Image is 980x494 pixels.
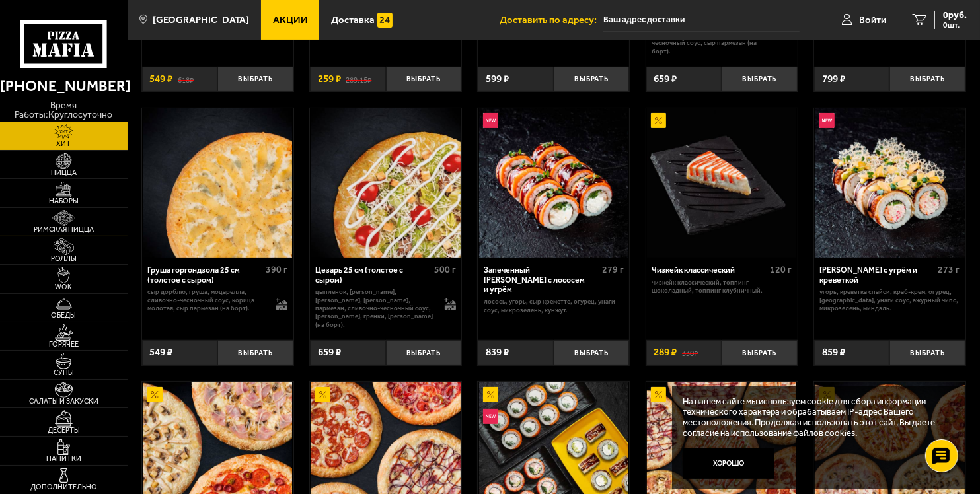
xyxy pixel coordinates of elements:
[153,15,249,25] span: [GEOGRAPHIC_DATA]
[479,108,628,258] img: Запеченный ролл Гурмэ с лососем и угрём
[318,74,341,84] span: 259 ₽
[147,387,162,402] img: Акционный
[652,279,792,295] p: Чизкейк классический, топпинг шоколадный, топпинг клубничный.
[654,74,677,84] span: 659 ₽
[651,113,666,128] img: Акционный
[722,67,798,92] button: Выбрать
[486,347,509,357] span: 839 ₽
[149,347,172,357] span: 549 ₽
[142,108,293,258] a: Груша горгондзола 25 см (толстое с сыром)
[814,108,965,258] a: НовинкаРолл Калипсо с угрём и креветкой
[147,265,262,285] div: Груша горгондзола 25 см (толстое с сыром)
[318,347,341,357] span: 659 ₽
[646,108,798,258] a: АкционныйЧизкейк классический
[554,67,630,92] button: Выбрать
[273,15,308,25] span: Акции
[149,74,172,84] span: 549 ₽
[815,108,964,258] img: Ролл Калипсо с угрём и креветкой
[602,264,624,275] span: 279 г
[483,387,498,402] img: Акционный
[943,21,967,29] span: 0 шт.
[483,409,498,424] img: Новинка
[822,74,845,84] span: 799 ₽
[377,13,393,28] img: 15daf4d41897b9f0e9f617042186c801.svg
[217,340,293,365] button: Выбрать
[315,387,330,402] img: Акционный
[483,113,498,128] img: Новинка
[651,387,666,402] img: Акционный
[722,340,798,365] button: Выбрать
[822,347,845,357] span: 859 ₽
[819,113,835,128] img: Новинка
[143,108,292,258] img: Груша горгондзола 25 см (толстое с сыром)
[315,265,430,285] div: Цезарь 25 см (толстое с сыром)
[889,340,965,365] button: Выбрать
[310,108,461,258] a: Цезарь 25 см (толстое с сыром)
[346,74,371,84] s: 289.15 ₽
[554,340,630,365] button: Выбрать
[943,11,967,20] span: 0 руб.
[770,264,792,275] span: 120 г
[178,74,194,84] s: 618 ₽
[315,288,433,329] p: цыпленок, [PERSON_NAME], [PERSON_NAME], [PERSON_NAME], пармезан, сливочно-чесночный соус, [PERSON...
[603,8,800,32] input: Ваш адрес доставки
[654,347,677,357] span: 289 ₽
[486,74,509,84] span: 599 ₽
[652,265,767,275] div: Чизкейк классический
[331,15,375,25] span: Доставка
[478,108,629,258] a: НовинкаЗапеченный ролл Гурмэ с лососем и угрём
[647,108,796,258] img: Чизкейк классический
[434,264,456,275] span: 500 г
[889,67,965,92] button: Выбрать
[386,67,462,92] button: Выбрать
[819,265,934,285] div: [PERSON_NAME] с угрём и креветкой
[500,15,603,25] span: Доставить по адресу:
[819,288,960,312] p: угорь, креветка спайси, краб-крем, огурец, [GEOGRAPHIC_DATA], унаги соус, ажурный чипс, микрозеле...
[311,108,460,258] img: Цезарь 25 см (толстое с сыром)
[859,15,886,25] span: Войти
[484,265,599,295] div: Запеченный [PERSON_NAME] с лососем и угрём
[217,67,293,92] button: Выбрать
[683,396,948,439] p: На нашем сайте мы используем cookie для сбора информации технического характера и обрабатываем IP...
[938,264,960,275] span: 273 г
[683,448,774,479] button: Хорошо
[147,288,266,312] p: сыр дорблю, груша, моцарелла, сливочно-чесночный соус, корица молотая, сыр пармезан (на борт).
[682,347,698,357] s: 330 ₽
[484,298,624,314] p: лосось, угорь, Сыр креметте, огурец, унаги соус, микрозелень, кунжут.
[266,264,287,275] span: 390 г
[386,340,462,365] button: Выбрать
